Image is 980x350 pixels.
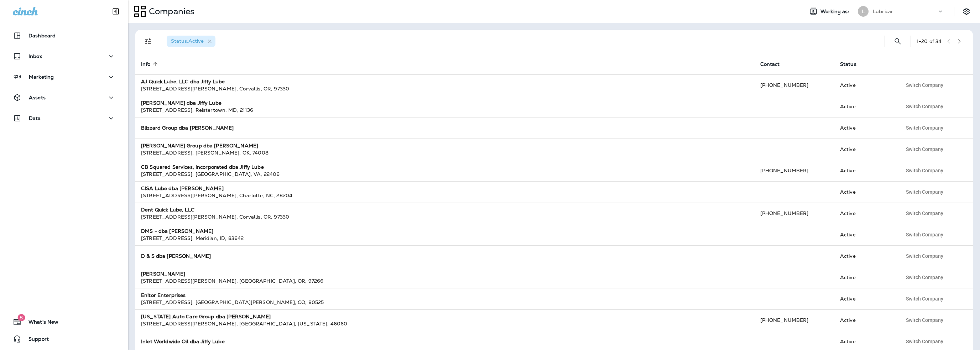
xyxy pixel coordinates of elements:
[902,251,947,261] button: Switch Company
[906,318,943,323] span: Switch Company
[902,208,947,219] button: Switch Company
[28,33,56,38] p: Dashboard
[141,185,224,192] strong: CISA Lube dba [PERSON_NAME]
[834,267,896,288] td: Active
[834,245,896,267] td: Active
[906,254,943,258] span: Switch Company
[834,96,896,117] td: Active
[840,61,866,67] span: Status
[834,74,896,96] td: Active
[760,61,789,67] span: Contact
[906,189,943,194] span: Switch Company
[858,6,869,17] div: L
[906,296,943,301] span: Switch Company
[902,293,947,304] button: Switch Company
[141,299,749,306] div: [STREET_ADDRESS] , [GEOGRAPHIC_DATA][PERSON_NAME] , CO , 80525
[17,314,25,321] span: 8
[840,61,856,67] span: Status
[755,160,834,181] td: [PHONE_NUMBER]
[21,319,58,328] span: What's New
[834,224,896,245] td: Active
[146,6,194,17] p: Companies
[906,83,943,88] span: Switch Company
[755,309,834,331] td: [PHONE_NUMBER]
[755,74,834,96] td: [PHONE_NUMBER]
[873,9,893,14] p: Lubricar
[902,187,947,197] button: Switch Company
[141,61,160,67] span: Info
[7,111,121,125] button: Data
[902,315,947,325] button: Switch Company
[141,207,194,213] strong: Dent Quick Lube, LLC
[29,115,41,121] p: Data
[141,142,258,149] strong: [PERSON_NAME] Group dba [PERSON_NAME]
[820,9,851,15] span: Working as:
[834,117,896,139] td: Active
[755,203,834,224] td: [PHONE_NUMBER]
[902,144,947,155] button: Switch Company
[141,164,264,170] strong: CB Squared Services, Incorporated dba Jiffy Lube
[7,49,121,63] button: Inbox
[141,235,749,242] div: [STREET_ADDRESS] , Meridian , ID , 83642
[29,74,54,80] p: Marketing
[141,34,155,48] button: Filters
[141,100,221,106] strong: [PERSON_NAME] dba Jiffy Lube
[141,106,749,114] div: [STREET_ADDRESS] , Reistertown , MD , 21136
[141,192,749,199] div: [STREET_ADDRESS][PERSON_NAME] , Charlotte , NC , 28204
[902,80,947,90] button: Switch Company
[902,229,947,240] button: Switch Company
[902,101,947,112] button: Switch Company
[906,211,943,216] span: Switch Company
[906,125,943,130] span: Switch Company
[141,171,749,178] div: [STREET_ADDRESS] , [GEOGRAPHIC_DATA] , VA , 22406
[141,292,186,298] strong: Enitor Enterprises
[141,338,225,345] strong: Inlet Worldwide Oil dba Jiffy Lube
[891,34,905,48] button: Search Companies
[960,5,973,18] button: Settings
[7,70,121,84] button: Marketing
[171,38,204,44] span: Status : Active
[141,78,225,85] strong: AJ Quick Lube, LLC dba Jiffy Lube
[28,53,42,59] p: Inbox
[906,339,943,344] span: Switch Company
[141,213,749,220] div: [STREET_ADDRESS][PERSON_NAME] , Corvallis , OR , 97330
[906,147,943,152] span: Switch Company
[141,85,749,92] div: [STREET_ADDRESS][PERSON_NAME] , Corvallis , OR , 97330
[902,336,947,347] button: Switch Company
[141,149,749,156] div: [STREET_ADDRESS] , [PERSON_NAME] , OK , 74008
[141,61,151,67] span: Info
[7,332,121,346] button: Support
[167,36,215,47] div: Status:Active
[906,232,943,237] span: Switch Company
[834,309,896,331] td: Active
[141,271,185,277] strong: [PERSON_NAME]
[141,228,213,234] strong: DMS - dba [PERSON_NAME]
[760,61,780,67] span: Contact
[7,315,121,329] button: 8What's New
[29,95,46,100] p: Assets
[7,90,121,105] button: Assets
[141,277,749,284] div: [STREET_ADDRESS][PERSON_NAME] , [GEOGRAPHIC_DATA] , OR , 97266
[7,28,121,43] button: Dashboard
[902,272,947,283] button: Switch Company
[906,104,943,109] span: Switch Company
[834,139,896,160] td: Active
[141,253,211,259] strong: D & S dba [PERSON_NAME]
[834,160,896,181] td: Active
[141,313,271,320] strong: [US_STATE] Auto Care Group dba [PERSON_NAME]
[834,181,896,203] td: Active
[906,168,943,173] span: Switch Company
[106,4,126,19] button: Collapse Sidebar
[141,125,234,131] strong: Blizzard Group dba [PERSON_NAME]
[21,336,49,345] span: Support
[834,288,896,309] td: Active
[902,165,947,176] button: Switch Company
[906,275,943,280] span: Switch Company
[141,320,749,327] div: [STREET_ADDRESS][PERSON_NAME] , [GEOGRAPHIC_DATA] , [US_STATE] , 46060
[902,122,947,133] button: Switch Company
[834,203,896,224] td: Active
[917,38,942,44] div: 1 - 20 of 34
